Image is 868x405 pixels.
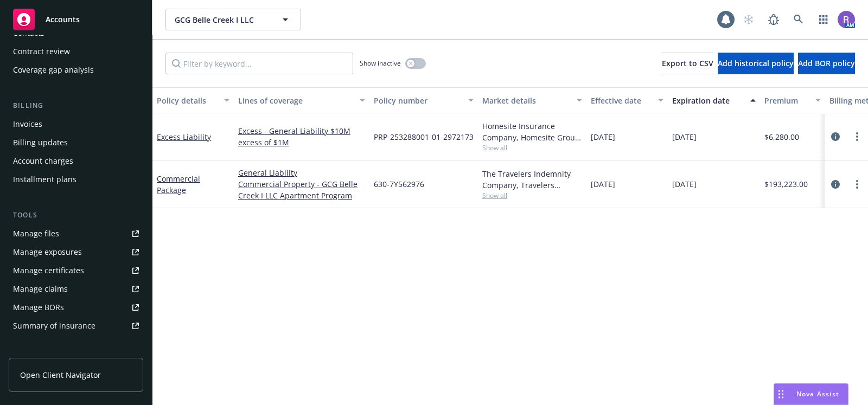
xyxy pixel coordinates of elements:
[238,95,353,106] div: Lines of coverage
[157,95,218,106] div: Policy details
[157,132,211,142] a: Excess Liability
[9,115,143,133] a: Invoices
[774,383,848,405] button: Nova Assist
[829,130,842,143] a: circleInformation
[662,58,713,68] span: Export to CSV
[9,280,143,298] a: Manage claims
[175,14,269,25] span: GCG Belle Creek I LLC
[374,178,424,190] span: 630-7Y562976
[764,95,809,106] div: Premium
[13,280,68,298] div: Manage claims
[13,317,95,335] div: Summary of insurance
[764,131,799,143] span: $6,280.00
[668,87,760,113] button: Expiration date
[764,178,808,190] span: $193,223.00
[591,178,615,190] span: [DATE]
[851,178,864,191] a: more
[9,61,143,79] a: Coverage gap analysis
[157,173,200,195] a: Commercial Package
[851,130,864,143] a: more
[591,131,615,143] span: [DATE]
[165,53,353,74] input: Filter by keyword...
[165,9,301,30] button: GCG Belle Creek I LLC
[13,171,76,188] div: Installment plans
[13,115,42,133] div: Invoices
[46,15,80,24] span: Accounts
[774,384,788,404] div: Drag to move
[763,9,784,30] a: Report a Bug
[9,210,143,221] div: Tools
[478,87,586,113] button: Market details
[796,389,839,398] span: Nova Assist
[738,9,759,30] a: Start snowing
[369,87,478,113] button: Policy number
[360,59,401,68] span: Show inactive
[672,131,697,143] span: [DATE]
[829,178,842,191] a: circleInformation
[482,168,582,191] div: The Travelers Indemnity Company, Travelers Insurance
[9,243,143,261] a: Manage exposures
[586,87,668,113] button: Effective date
[13,243,82,261] div: Manage exposures
[482,191,582,200] span: Show all
[234,87,369,113] button: Lines of coverage
[788,9,809,30] a: Search
[9,171,143,188] a: Installment plans
[482,120,582,143] div: Homesite Insurance Company, Homesite Group Incorporated, Great Point Insurance Company
[662,53,713,74] button: Export to CSV
[13,43,70,60] div: Contract review
[718,58,794,68] span: Add historical policy
[374,131,474,143] span: PRP-253288001-01-2972173
[238,178,365,201] a: Commercial Property - GCG Belle Creek I LLC Apartment Program
[760,87,825,113] button: Premium
[482,95,570,106] div: Market details
[9,43,143,60] a: Contract review
[9,262,143,279] a: Manage certificates
[672,95,744,106] div: Expiration date
[9,225,143,242] a: Manage files
[238,125,365,148] a: Excess - General Liability $10M excess of $1M
[13,61,94,79] div: Coverage gap analysis
[13,152,73,170] div: Account charges
[591,95,652,106] div: Effective date
[13,134,68,151] div: Billing updates
[718,53,794,74] button: Add historical policy
[9,299,143,316] a: Manage BORs
[813,9,834,30] a: Switch app
[20,369,101,381] span: Open Client Navigator
[13,262,84,279] div: Manage certificates
[798,53,855,74] button: Add BOR policy
[9,4,143,35] a: Accounts
[152,87,234,113] button: Policy details
[13,225,59,242] div: Manage files
[672,178,697,190] span: [DATE]
[9,152,143,170] a: Account charges
[798,58,855,68] span: Add BOR policy
[13,299,64,316] div: Manage BORs
[838,11,855,28] img: photo
[374,95,462,106] div: Policy number
[9,100,143,111] div: Billing
[9,134,143,151] a: Billing updates
[482,143,582,152] span: Show all
[238,167,365,178] a: General Liability
[9,317,143,335] a: Summary of insurance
